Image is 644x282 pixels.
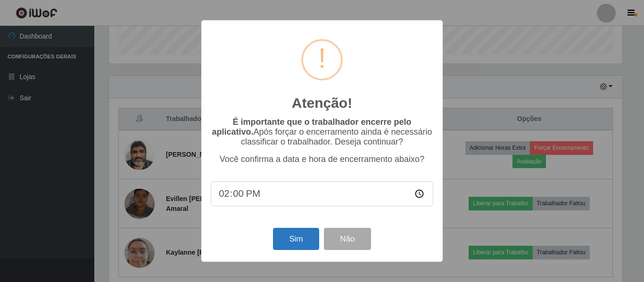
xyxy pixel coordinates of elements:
button: Sim [273,228,319,250]
p: Você confirma a data e hora de encerramento abaixo? [211,154,433,164]
button: Não [324,228,371,250]
h2: Atenção! [292,95,352,112]
b: É importante que o trabalhador encerre pelo aplicativo. [212,117,411,137]
p: Após forçar o encerramento ainda é necessário classificar o trabalhador. Deseja continuar? [211,117,433,147]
